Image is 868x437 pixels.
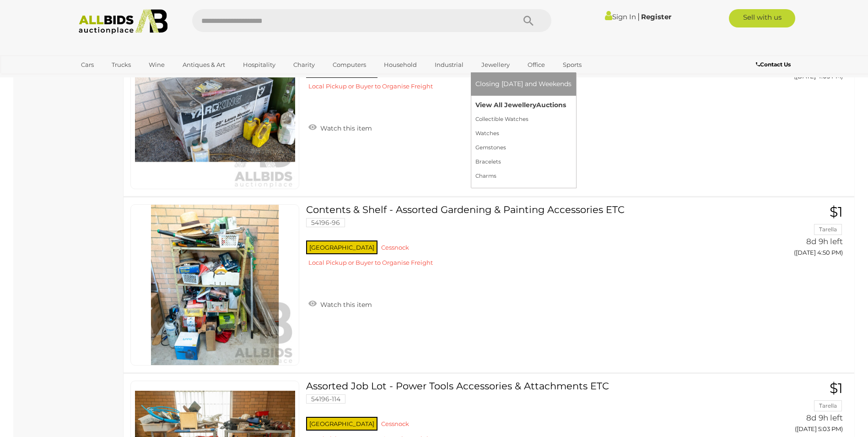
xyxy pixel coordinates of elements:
[318,300,372,309] span: Watch this item
[756,61,791,68] b: Contact Us
[313,28,726,98] a: Yard King 20 Inch Self-Propelled & Push-Button Start 54196-76 [GEOGRAPHIC_DATA] Cessnock Local Pi...
[143,57,171,72] a: Wine
[637,11,640,22] span: |
[729,9,795,27] a: Sell with us
[318,124,372,132] span: Watch this item
[135,205,295,365] img: 54196-96a.jpg
[605,12,636,21] a: Sign In
[177,57,231,72] a: Antiques & Art
[327,57,372,72] a: Computers
[287,57,321,72] a: Charity
[306,297,374,311] a: Watch this item
[237,57,281,72] a: Hospitality
[106,57,137,72] a: Trucks
[475,57,516,72] a: Jewellery
[557,57,588,72] a: Sports
[74,9,173,34] img: Allbids.com.au
[429,57,469,72] a: Industrial
[641,12,671,21] a: Register
[739,28,845,85] a: $1 Tarella 8d 8h left ([DATE] 4:03 PM)
[739,204,845,262] a: $1 Tarella 8d 9h left ([DATE] 4:50 PM)
[522,57,551,72] a: Office
[313,204,726,274] a: Contents & Shelf - Assorted Gardening & Painting Accessories ETC 54196-96 [GEOGRAPHIC_DATA] Cessn...
[830,380,843,397] span: $1
[378,57,423,72] a: Household
[135,28,295,189] img: 54196-76a.jpg
[75,57,100,72] a: Cars
[506,9,551,32] button: Search
[756,60,793,70] a: Contact Us
[306,120,374,134] a: Watch this item
[75,72,152,87] a: [GEOGRAPHIC_DATA]
[830,203,843,220] span: $1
